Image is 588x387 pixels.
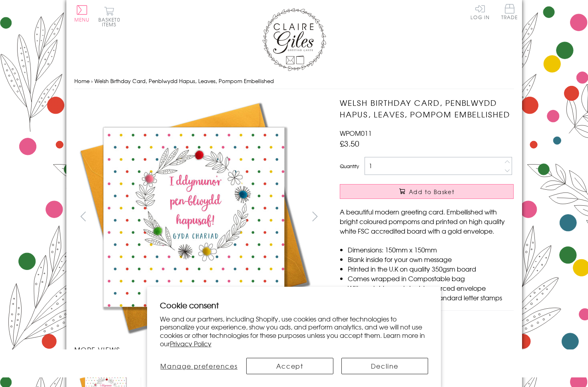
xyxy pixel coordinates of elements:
li: Comes wrapped in Compostable bag [348,274,514,283]
span: Trade [501,4,518,20]
a: Trade [501,4,518,21]
a: Privacy Policy [170,339,211,348]
li: With matching sustainable sourced envelope [348,283,514,293]
span: Manage preferences [160,361,237,371]
span: Add to Basket [409,188,454,196]
a: Home [74,77,90,85]
p: We and our partners, including Shopify, use cookies and other technologies to personalize your ex... [160,315,429,348]
h3: More views [74,345,324,354]
label: Quantity [340,163,359,170]
span: Welsh Birthday Card, Penblwydd Hapus, Leaves, Pompom Embellished [94,77,274,85]
button: Basket0 items [98,6,120,27]
h2: Cookie consent [160,300,429,311]
span: › [91,77,93,85]
span: £3.50 [340,138,359,149]
img: Welsh Birthday Card, Penblwydd Hapus, Leaves, Pompom Embellished [324,97,564,337]
li: Blank inside for your own message [348,254,514,264]
img: Welsh Birthday Card, Penblwydd Hapus, Leaves, Pompom Embellished [74,97,314,337]
h1: Welsh Birthday Card, Penblwydd Hapus, Leaves, Pompom Embellished [340,97,514,120]
p: A beautiful modern greeting card. Embellished with bright coloured pompoms and printed on high qu... [340,207,514,236]
span: WPOM011 [340,128,372,138]
nav: breadcrumbs [74,73,514,89]
span: 0 items [102,16,120,28]
button: Accept [246,358,333,374]
button: Menu [74,5,90,22]
button: next [306,207,324,225]
button: Decline [341,358,429,374]
button: prev [74,207,92,225]
li: Printed in the U.K on quality 350gsm board [348,264,514,274]
button: Manage preferences [160,358,238,374]
img: Claire Giles Greetings Cards [262,8,326,71]
a: Log In [470,4,490,20]
button: Add to Basket [340,184,514,199]
span: Menu [74,16,90,23]
li: Dimensions: 150mm x 150mm [348,245,514,254]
